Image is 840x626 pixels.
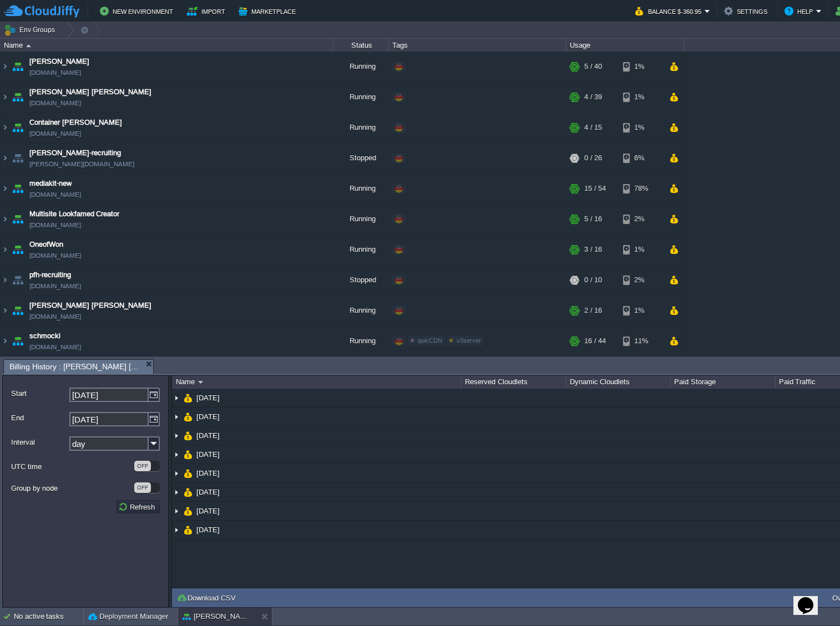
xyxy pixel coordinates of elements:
a: [DOMAIN_NAME] [29,281,81,292]
a: [DATE] [195,412,221,421]
img: AMDAwAAAACH5BAEAAAAALAAAAAABAAEAAAICRAEAOw== [1,235,9,264]
div: Running [333,296,389,325]
label: Group by node [11,482,133,494]
div: Running [333,204,389,234]
span: [PERSON_NAME] [PERSON_NAME] [29,300,151,311]
button: [PERSON_NAME] [PERSON_NAME] [183,611,252,622]
a: [DOMAIN_NAME] [29,128,81,139]
div: 1% [623,113,659,142]
img: AMDAwAAAACH5BAEAAAAALAAAAAABAAEAAAICRAEAOw== [172,389,181,407]
div: Name [173,375,461,389]
div: 15 / 54 [584,174,606,203]
label: Start [11,388,68,399]
img: AMDAwAAAACH5BAEAAAAALAAAAAABAAEAAAICRAEAOw== [1,326,9,356]
button: Deployment Manager [88,611,168,622]
div: No active tasks [14,608,83,625]
img: AMDAwAAAACH5BAEAAAAALAAAAAABAAEAAAICRAEAOw== [184,445,193,464]
div: 1% [623,82,659,112]
div: Usage [567,39,684,52]
a: pfh-recruiting [29,269,71,281]
img: AMDAwAAAACH5BAEAAAAALAAAAAABAAEAAAICRAEAOw== [172,521,181,539]
div: Reserved Cloudlets [462,375,566,389]
img: CloudJiffy [4,4,79,18]
label: UTC time [11,461,133,472]
img: AMDAwAAAACH5BAEAAAAALAAAAAABAAEAAAICRAEAOw== [184,389,193,407]
div: Running [333,174,389,203]
img: AMDAwAAAACH5BAEAAAAALAAAAAABAAEAAAICRAEAOw== [1,296,9,325]
a: [PERSON_NAME][DOMAIN_NAME] [29,159,134,170]
div: 78% [623,174,659,203]
img: AMDAwAAAACH5BAEAAAAALAAAAAABAAEAAAICRAEAOw== [172,426,181,445]
div: 1% [623,52,659,82]
img: AMDAwAAAACH5BAEAAAAALAAAAAABAAEAAAICRAEAOw== [1,113,9,142]
div: 0 / 26 [584,143,602,173]
button: Refresh [118,502,158,512]
div: 16 / 44 [584,326,606,356]
img: AMDAwAAAACH5BAEAAAAALAAAAAABAAEAAAICRAEAOw== [184,426,193,445]
img: AMDAwAAAACH5BAEAAAAALAAAAAABAAEAAAICRAEAOw== [10,82,26,112]
div: Running [333,52,389,82]
div: Running [333,82,389,112]
div: 0 / 10 [584,265,602,295]
div: 1% [623,235,659,264]
button: Help [785,4,816,18]
img: AMDAwAAAACH5BAEAAAAALAAAAAABAAEAAAICRAEAOw== [1,82,9,112]
a: [DATE] [195,469,221,478]
a: [DOMAIN_NAME] [29,311,81,322]
span: [DATE] [195,487,221,497]
a: [DATE] [195,393,221,403]
a: [DATE] [195,450,221,459]
span: quicCDN [418,337,442,344]
div: 2% [623,265,659,295]
span: v3server [457,337,481,344]
a: [DOMAIN_NAME] [29,250,81,261]
img: AMDAwAAAACH5BAEAAAAALAAAAAABAAEAAAICRAEAOw== [1,204,9,234]
img: AMDAwAAAACH5BAEAAAAALAAAAAABAAEAAAICRAEAOw== [184,502,193,520]
img: AMDAwAAAACH5BAEAAAAALAAAAAABAAEAAAICRAEAOw== [172,445,181,464]
div: 6% [623,143,659,173]
a: Multisite Lookfamed Creator [29,208,119,220]
img: AMDAwAAAACH5BAEAAAAALAAAAAABAAEAAAICRAEAOw== [172,408,181,426]
div: Tags [389,39,566,52]
img: AMDAwAAAACH5BAEAAAAALAAAAAABAAEAAAICRAEAOw== [184,483,193,501]
button: Balance $-360.95 [635,4,705,18]
img: AMDAwAAAACH5BAEAAAAALAAAAAABAAEAAAICRAEAOw== [10,204,26,234]
img: AMDAwAAAACH5BAEAAAAALAAAAAABAAEAAAICRAEAOw== [184,521,193,539]
button: Download CSV [176,593,239,603]
a: mediakit-new [29,178,72,189]
a: [DATE] [195,431,221,440]
span: schmocki [29,330,60,342]
div: 2 / 16 [584,296,602,325]
div: Paid Storage [671,375,775,389]
img: AMDAwAAAACH5BAEAAAAALAAAAAABAAEAAAICRAEAOw== [10,326,26,356]
img: AMDAwAAAACH5BAEAAAAALAAAAAABAAEAAAICRAEAOw== [10,52,26,82]
div: Name [1,39,333,52]
button: Settings [724,4,771,18]
button: Env Groups [4,22,59,38]
div: Running [333,235,389,264]
label: End [11,412,68,424]
div: Stopped [333,265,389,295]
a: OneofWon [29,239,63,250]
a: [PERSON_NAME] [29,56,89,67]
a: [DATE] [195,525,221,535]
a: [PERSON_NAME]-recruiting [29,147,121,159]
img: AMDAwAAAACH5BAEAAAAALAAAAAABAAEAAAICRAEAOw== [26,44,31,47]
a: Container [PERSON_NAME] [29,117,122,128]
img: AMDAwAAAACH5BAEAAAAALAAAAAABAAEAAAICRAEAOw== [172,502,181,520]
img: AMDAwAAAACH5BAEAAAAALAAAAAABAAEAAAICRAEAOw== [198,381,203,384]
img: AMDAwAAAACH5BAEAAAAALAAAAAABAAEAAAICRAEAOw== [184,464,193,482]
a: [DOMAIN_NAME] [29,220,81,231]
div: 4 / 39 [584,82,602,112]
img: AMDAwAAAACH5BAEAAAAALAAAAAABAAEAAAICRAEAOw== [172,464,181,482]
div: Dynamic Cloudlets [567,375,671,389]
img: AMDAwAAAACH5BAEAAAAALAAAAAABAAEAAAICRAEAOw== [10,296,26,325]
